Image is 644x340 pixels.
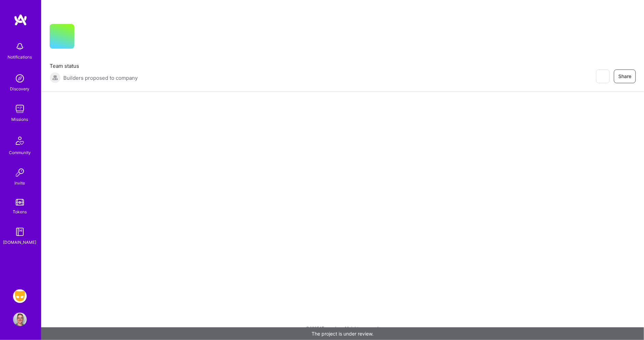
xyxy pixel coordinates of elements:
img: bell [13,40,27,53]
img: discovery [13,72,27,85]
img: teamwork [13,102,27,116]
img: logo [14,14,27,26]
div: Notifications [8,53,32,61]
button: Share [614,70,636,83]
div: Community [9,149,31,156]
i: icon CompanyGray [83,35,88,40]
img: Community [12,133,28,149]
img: Grindr: Product & Marketing [13,289,27,303]
img: guide book [13,225,27,239]
div: The project is under review. [41,327,644,340]
div: Missions [12,116,28,123]
img: Invite [13,166,27,179]
span: Builders proposed to company [63,74,138,81]
a: Grindr: Product & Marketing [11,289,28,303]
div: Invite [15,179,25,187]
span: Team status [50,62,138,70]
div: Discovery [10,85,30,92]
div: [DOMAIN_NAME] [3,239,37,246]
span: Share [618,73,631,80]
img: Builders proposed to company [50,72,61,83]
a: User Avatar [11,313,28,326]
div: Tokens [13,208,27,215]
img: tokens [16,199,24,205]
img: User Avatar [13,313,27,326]
i: icon EyeClosed [600,74,605,79]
